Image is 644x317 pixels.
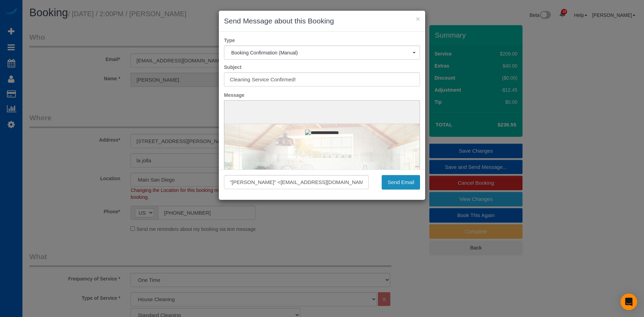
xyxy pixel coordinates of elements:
[224,16,420,26] h3: Send Message about this Booking
[382,175,420,190] button: Send Email
[224,45,420,60] button: Booking Confirmation (Manual)
[231,50,413,55] span: Booking Confirmation (Manual)
[219,92,425,99] label: Message
[219,37,425,44] label: Type
[224,101,420,208] iframe: Rich Text Editor, editor1
[224,72,420,86] input: Subject
[416,15,420,22] button: ×
[621,294,637,310] div: Open Intercom Messenger
[219,64,425,71] label: Subject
